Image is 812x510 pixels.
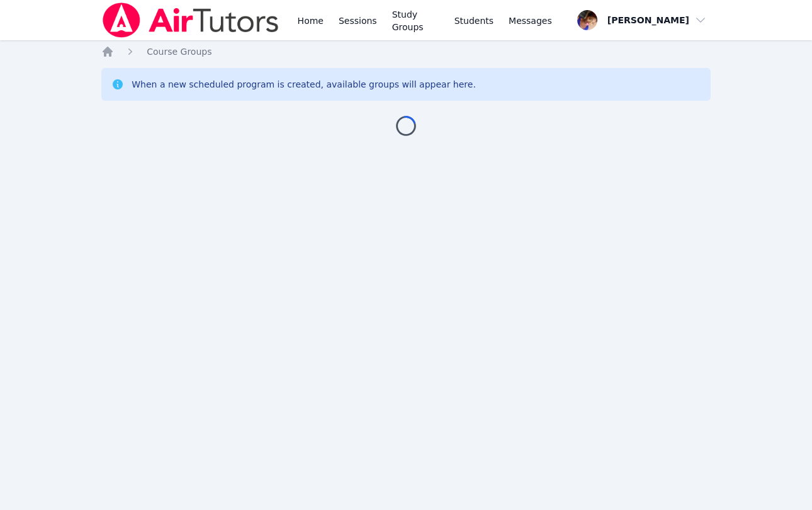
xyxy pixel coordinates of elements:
nav: Breadcrumb [101,45,711,58]
a: Course Groups [147,45,211,58]
div: When a new scheduled program is created, available groups will appear here. [132,78,476,91]
img: Air Tutors [101,3,279,38]
span: Course Groups [147,47,211,57]
span: Messages [509,14,552,27]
